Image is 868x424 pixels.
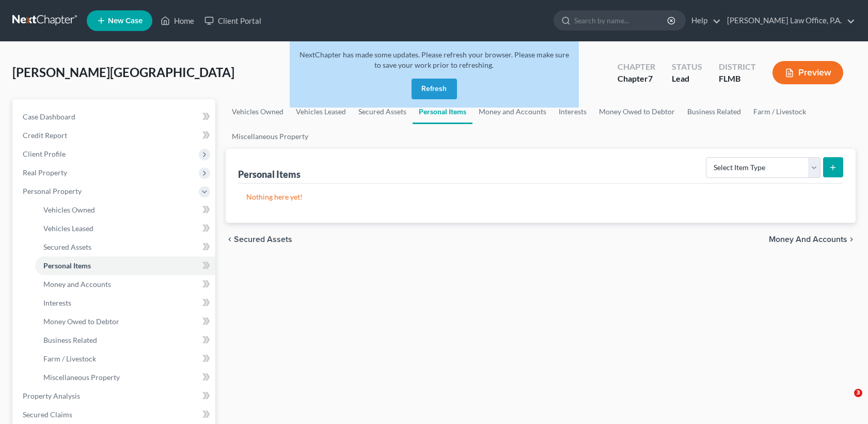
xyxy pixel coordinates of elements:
[833,389,858,414] iframe: Intercom live chat
[226,235,234,244] i: chevron_left
[43,205,95,214] span: Vehicles Owned
[12,65,234,80] span: [PERSON_NAME][GEOGRAPHIC_DATA]
[23,112,75,121] span: Case Dashboard
[246,192,835,202] p: Nothing here yet!
[672,61,702,73] div: Status
[199,11,266,30] a: Client Portal
[14,387,215,405] a: Property Analysis
[769,235,856,244] button: Money and Accounts chevron_right
[23,131,67,140] span: Credit Report
[686,11,721,30] a: Help
[43,298,71,307] span: Interests
[23,391,80,400] span: Property Analysis
[14,108,215,126] a: Case Dashboard
[234,235,292,244] span: Secured Assets
[43,280,111,289] span: Money and Accounts
[618,61,655,73] div: Chapter
[35,331,215,350] a: Business Related
[23,187,82,195] span: Personal Property
[772,61,843,84] button: Preview
[299,50,569,69] span: NextChapter has made some updates. Please refresh your browser. Please make sure to save your wor...
[23,168,67,177] span: Real Property
[35,312,215,331] a: Money Owed to Debtor
[747,99,812,124] a: Farm / Livestock
[43,261,91,270] span: Personal Items
[648,73,653,83] span: 7
[854,389,862,397] span: 3
[35,219,215,238] a: Vehicles Leased
[226,99,290,124] a: Vehicles Owned
[108,17,143,25] span: New Case
[618,73,655,85] div: Chapter
[14,126,215,145] a: Credit Report
[23,410,72,419] span: Secured Claims
[43,336,97,344] span: Business Related
[681,99,747,124] a: Business Related
[226,124,314,149] a: Miscellaneous Property
[43,317,119,326] span: Money Owed to Debtor
[769,235,847,244] span: Money and Accounts
[35,350,215,368] a: Farm / Livestock
[35,238,215,256] a: Secured Assets
[43,224,93,233] span: Vehicles Leased
[155,11,199,30] a: Home
[226,235,292,244] button: chevron_left Secured Assets
[35,275,215,294] a: Money and Accounts
[35,256,215,275] a: Personal Items
[847,235,856,244] i: chevron_right
[35,201,215,219] a: Vehicles Owned
[719,61,756,73] div: District
[43,373,120,382] span: Miscellaneous Property
[35,368,215,387] a: Miscellaneous Property
[719,73,756,85] div: FLMB
[23,149,66,158] span: Client Profile
[574,11,669,30] input: Search by name...
[412,79,457,99] button: Refresh
[722,11,855,30] a: [PERSON_NAME] Law Office, P.A.
[593,99,681,124] a: Money Owed to Debtor
[43,243,91,251] span: Secured Assets
[672,73,702,85] div: Lead
[35,294,215,312] a: Interests
[14,405,215,424] a: Secured Claims
[43,354,96,363] span: Farm / Livestock
[238,168,301,180] div: Personal Items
